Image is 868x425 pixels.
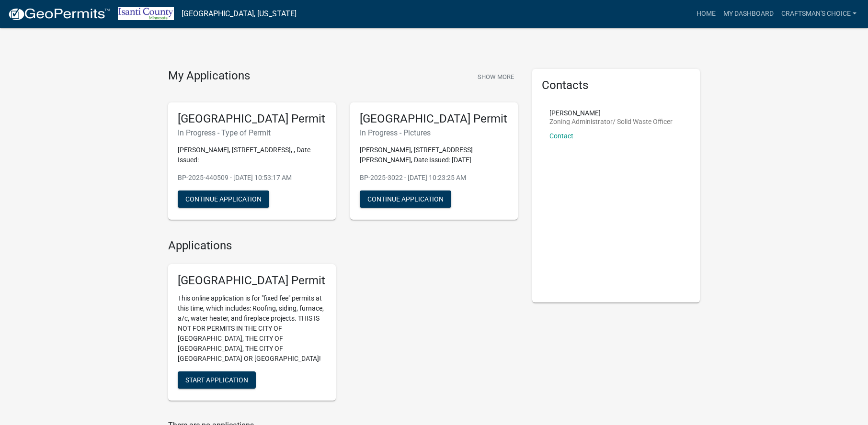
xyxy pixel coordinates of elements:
a: Contact [549,132,573,140]
p: [PERSON_NAME] [549,110,673,116]
h4: My Applications [168,69,250,83]
span: Start Application [185,376,248,384]
a: Craftsman's Choice [777,5,860,23]
p: BP-2025-3022 - [DATE] 10:23:25 AM [360,173,508,183]
h5: Contacts [542,78,690,92]
button: Continue Application [360,190,451,208]
p: BP-2025-440509 - [DATE] 10:53:17 AM [178,173,326,183]
p: This online application is for "fixed fee" permits at this time, which includes: Roofing, siding,... [178,293,326,364]
wm-workflow-list-section: Applications [168,239,518,408]
h5: [GEOGRAPHIC_DATA] Permit [178,274,326,288]
p: [PERSON_NAME], [STREET_ADDRESS][PERSON_NAME], Date Issued: [DATE] [360,145,508,165]
a: [GEOGRAPHIC_DATA], [US_STATE] [182,6,297,22]
a: My Dashboard [720,5,777,23]
h6: In Progress - Pictures [360,128,508,137]
button: Start Application [178,371,256,389]
p: [PERSON_NAME], [STREET_ADDRESS], , Date Issued: [178,145,326,165]
button: Continue Application [178,190,269,208]
button: Show More [474,69,518,85]
h6: In Progress - Type of Permit [178,128,326,137]
h5: [GEOGRAPHIC_DATA] Permit [178,112,326,126]
a: Home [693,5,720,23]
h5: [GEOGRAPHIC_DATA] Permit [360,112,508,126]
p: Zoning Administrator/ Solid Waste Officer [549,118,673,125]
h4: Applications [168,239,518,253]
img: Isanti County, Minnesota [118,7,174,20]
